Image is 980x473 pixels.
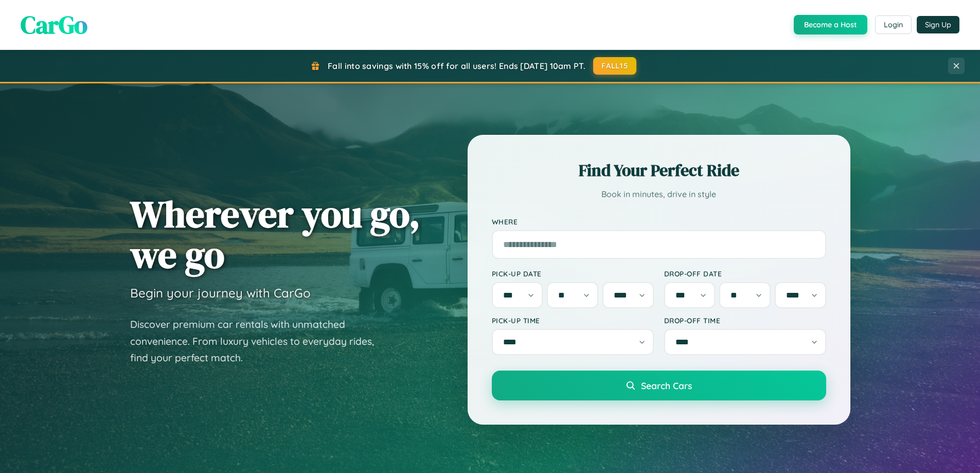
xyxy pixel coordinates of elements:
h1: Wherever you go, we go [130,194,420,275]
label: Pick-up Time [492,316,654,325]
label: Drop-off Date [664,269,826,278]
label: Drop-off Time [664,316,826,325]
p: Discover premium car rentals with unmatched convenience. From luxury vehicles to everyday rides, ... [130,316,387,366]
button: Search Cars [492,371,826,400]
h2: Find Your Perfect Ride [492,159,826,182]
button: Sign Up [917,16,959,33]
button: Become a Host [794,15,867,34]
h3: Begin your journey with CarGo [130,285,311,301]
button: FALL15 [593,57,636,75]
span: Fall into savings with 15% off for all users! Ends [DATE] 10am PT. [328,61,585,71]
label: Pick-up Date [492,269,654,278]
span: Search Cars [641,380,692,391]
p: Book in minutes, drive in style [492,187,826,202]
span: CarGo [21,8,87,42]
button: Login [875,15,912,34]
label: Where [492,217,826,226]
